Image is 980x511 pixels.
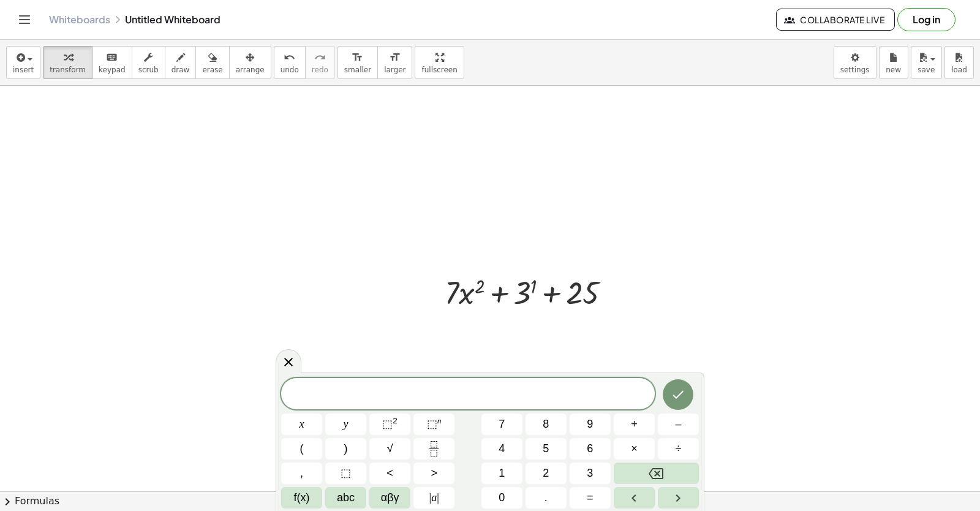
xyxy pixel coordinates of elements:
button: 3 [570,463,611,484]
a: Whiteboards [49,13,110,26]
button: 6 [570,438,611,460]
span: abc [337,490,355,506]
span: 0 [499,490,505,506]
button: Left arrow [614,487,655,509]
span: αβγ [381,490,399,506]
button: Greek alphabet [369,487,410,509]
button: x [281,414,322,435]
span: y [344,416,349,433]
span: transform [50,66,86,74]
span: > [431,465,437,482]
button: format_sizesmaller [337,46,378,79]
button: 5 [526,438,567,460]
i: redo [314,50,326,65]
span: Collaborate Live [786,14,884,25]
span: , [300,465,303,482]
button: draw [165,46,197,79]
button: Less than [369,463,410,484]
span: 5 [543,441,549,457]
span: ( [300,441,304,457]
span: 6 [587,441,593,457]
span: 9 [587,416,593,433]
span: < [386,465,393,482]
button: scrub [132,46,165,79]
button: 7 [481,414,522,435]
span: 2 [543,465,549,482]
i: format_size [389,50,401,65]
button: insert [6,46,40,79]
span: arrange [236,66,265,74]
span: fullscreen [421,66,457,74]
i: undo [284,50,295,65]
span: √ [387,441,393,457]
button: Greater than [413,463,454,484]
sup: 2 [393,416,398,425]
button: arrange [229,46,271,79]
button: Backspace [614,463,699,484]
span: draw [171,66,190,74]
button: 2 [526,463,567,484]
button: Collaborate Live [776,9,895,31]
button: 4 [481,438,522,460]
button: Divide [658,438,699,460]
button: Right arrow [658,487,699,509]
span: ⬚ [341,465,351,482]
span: . [545,490,548,506]
button: format_sizelarger [377,46,412,79]
span: 8 [543,416,549,433]
button: Squared [369,414,410,435]
button: . [526,487,567,509]
button: Absolute value [413,487,454,509]
sup: n [437,416,442,425]
button: fullscreen [415,46,464,79]
span: larger [384,66,405,74]
button: Minus [658,414,699,435]
span: scrub [138,66,159,74]
button: 1 [481,463,522,484]
span: smaller [344,66,371,74]
span: erase [202,66,222,74]
span: | [429,491,432,504]
span: 1 [499,465,505,482]
span: | [437,491,439,504]
span: 7 [499,416,505,433]
button: Times [614,438,655,460]
button: , [281,463,322,484]
button: load [944,46,974,79]
span: + [631,416,638,433]
button: transform [43,46,92,79]
span: 3 [587,465,593,482]
button: Placeholder [325,463,366,484]
span: ⬚ [382,418,393,430]
button: save [911,46,942,79]
span: insert [13,66,34,74]
span: redo [312,66,328,74]
span: 4 [499,441,505,457]
button: y [325,414,366,435]
button: 0 [481,487,522,509]
span: – [675,416,681,433]
button: 9 [570,414,611,435]
button: Equals [570,487,611,509]
button: Log in [897,8,956,31]
button: Square root [369,438,410,460]
button: Done [663,379,693,410]
span: keypad [99,66,126,74]
span: × [631,441,638,457]
button: keyboardkeypad [92,46,132,79]
button: redoredo [305,46,335,79]
i: format_size [352,50,363,65]
button: undoundo [274,46,306,79]
span: load [951,66,967,74]
button: Superscript [413,414,454,435]
span: a [429,490,439,506]
span: x [300,416,304,433]
button: Plus [614,414,655,435]
button: erase [195,46,229,79]
button: 8 [526,414,567,435]
i: keyboard [106,50,118,65]
span: save [918,66,935,74]
span: f(x) [294,490,310,506]
button: Functions [281,487,322,509]
span: ) [344,441,348,457]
